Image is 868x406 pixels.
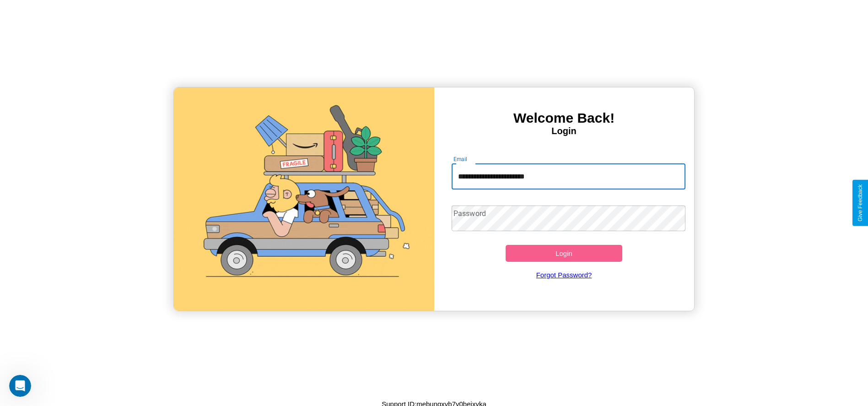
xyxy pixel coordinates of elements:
[9,375,31,397] iframe: Intercom live chat
[174,87,434,311] img: gif
[447,262,681,288] a: Forgot Password?
[434,126,694,136] h4: Login
[857,184,863,222] div: Give Feedback
[453,155,468,163] label: Email
[506,245,623,262] button: Login
[434,110,694,126] h3: Welcome Back!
